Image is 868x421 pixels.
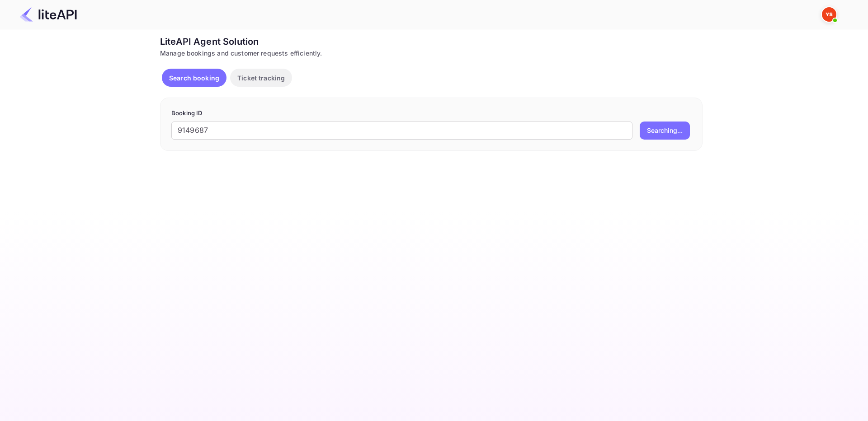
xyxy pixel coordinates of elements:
p: Booking ID [171,109,691,118]
img: Yandex Support [822,7,836,22]
div: LiteAPI Agent Solution [160,35,703,48]
div: Manage bookings and customer requests efficiently. [160,48,703,58]
p: Ticket tracking [237,73,285,83]
img: LiteAPI Logo [20,7,77,22]
p: Search booking [169,73,219,83]
input: Enter Booking ID (e.g., 63782194) [171,122,632,140]
button: Searching... [640,122,690,140]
